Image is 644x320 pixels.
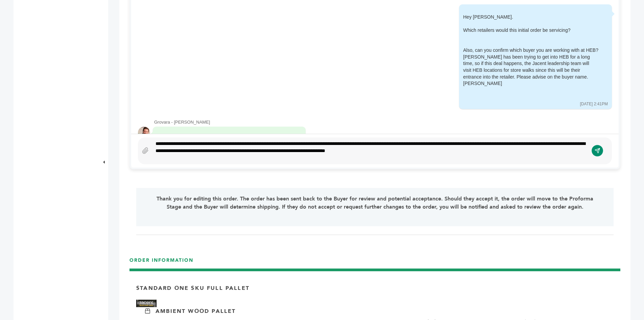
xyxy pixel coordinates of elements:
img: Brand Name [136,300,157,307]
img: Ambient [145,308,150,314]
div: [DATE] 2:41PM [580,101,608,107]
h3: ORDER INFORMATION [129,257,620,269]
div: Hey [PERSON_NAME]. [463,14,598,100]
p: Standard One Sku Full Pallet [136,284,249,292]
div: Also, can you confirm which buyer you are working with at HEB? [PERSON_NAME] has been trying to g... [463,47,598,80]
p: Thank you for editing this order. The order has been sent back to the Buyer for review and potent... [155,195,594,211]
div: Grovara - [PERSON_NAME] [154,119,612,125]
div: [PERSON_NAME] [463,80,598,87]
p: Ambient Wood Pallet [156,307,236,315]
div: Which retailers would this initial order be servicing? [463,27,598,100]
